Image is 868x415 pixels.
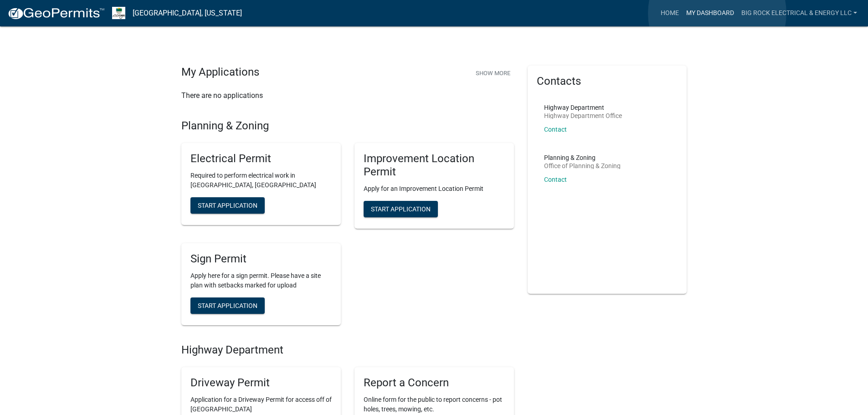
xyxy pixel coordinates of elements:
img: Morgan County, Indiana [112,7,125,19]
a: My Dashboard [683,5,738,22]
span: Start Application [198,202,257,209]
a: Contact [544,126,567,133]
p: Planning & Zoning [544,154,621,161]
button: Start Application [190,297,265,314]
h4: My Applications [181,66,259,79]
span: Start Application [371,205,431,212]
h4: Planning & Zoning [181,119,514,133]
p: There are no applications [181,90,514,101]
h5: Contacts [537,75,678,88]
a: Big Rock Electrical & Energy LLC [738,5,861,22]
p: Highway Department Office [544,113,622,119]
h5: Driveway Permit [190,376,332,389]
a: Contact [544,176,567,183]
button: Show More [472,66,514,81]
button: Start Application [364,201,438,217]
p: Apply here for a sign permit. Please have a site plan with setbacks marked for upload [190,271,332,290]
p: Required to perform electrical work in [GEOGRAPHIC_DATA], [GEOGRAPHIC_DATA] [190,171,332,190]
a: [GEOGRAPHIC_DATA], [US_STATE] [133,5,242,21]
h5: Sign Permit [190,252,332,266]
p: Office of Planning & Zoning [544,163,621,169]
h5: Electrical Permit [190,152,332,165]
h5: Report a Concern [364,376,505,389]
button: Start Application [190,197,265,214]
span: Start Application [198,302,257,309]
a: Home [657,5,683,22]
p: Highway Department [544,104,622,111]
p: Application for a Driveway Permit for access off of [GEOGRAPHIC_DATA] [190,395,332,414]
p: Apply for an Improvement Location Permit [364,184,505,194]
h5: Improvement Location Permit [364,152,505,179]
h4: Highway Department [181,343,514,357]
p: Online form for the public to report concerns - pot holes, trees, mowing, etc. [364,395,505,414]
